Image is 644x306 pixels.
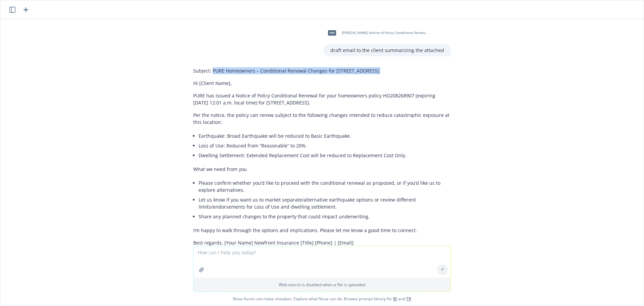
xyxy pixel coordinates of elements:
[199,131,451,141] li: Earthquake: Broad Earthquake will be reduced to Basic Earthquake.
[198,282,446,288] p: Web search is disabled when a file is uploaded
[342,31,430,35] span: [PERSON_NAME] Notice of Policy Conditional Renewal.PDF
[330,47,444,54] p: draft email to the client summarizing the attached
[193,80,451,87] p: Hi [Client Name],
[199,195,451,212] li: Let us know if you want us to market separate/alternative earthquake options or review different ...
[393,296,397,302] a: BI
[199,212,451,221] li: Share any planned changes to the property that could impact underwriting.
[193,239,451,246] p: Best regards, [Your Name] Newfront Insurance [Title] [Phone] | [Email]
[199,178,451,195] li: Please confirm whether you’d like to proceed with the conditional renewal as proposed, or if you’...
[193,166,451,173] p: What we need from you
[406,296,411,302] a: TR
[199,150,451,160] li: Dwelling Settlement: Extended Replacement Cost will be reduced to Replacement Cost Only.
[199,141,451,150] li: Loss of Use: Reduced from “Reasonable” to 20%.
[193,112,451,126] p: Per the notice, the policy can renew subject to the following changes intended to reduce catastro...
[193,67,451,74] p: Subject: PURE Homeowners – Conditional Renewal Changes for [STREET_ADDRESS]
[328,30,336,35] span: PDF
[324,25,431,41] div: PDF[PERSON_NAME] Notice of Policy Conditional Renewal.PDF
[193,227,451,234] p: I’m happy to walk through the options and implications. Please let me know a good time to connect.
[3,292,641,306] span: Nova Assist can make mistakes. Explore what Nova can do: Browse prompt library for and
[193,92,451,106] p: PURE has issued a Notice of Policy Conditional Renewal for your homeowners policy HO208268907 (ex...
